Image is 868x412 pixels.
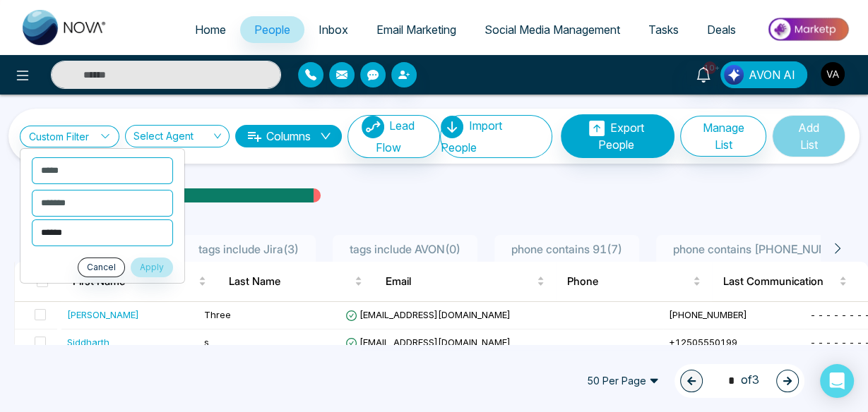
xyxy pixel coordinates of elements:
[724,65,744,85] img: Lead Flow
[347,115,440,158] button: Lead Flow
[254,23,290,37] span: People
[757,13,860,45] img: Market-place.gif
[470,16,634,43] a: Social Media Management
[195,23,226,37] span: Home
[204,337,209,348] span: s
[20,126,119,147] a: Custom Filter
[218,262,374,301] th: Last Name
[181,16,240,43] a: Home
[229,273,352,290] span: Last Name
[240,16,304,43] a: People
[342,115,440,158] a: Lead FlowLead Flow
[669,337,737,348] span: +12505550199
[556,262,712,301] th: Phone
[204,309,231,320] span: Three
[567,273,690,290] span: Phone
[193,242,304,256] span: tags include Jira ( 3 )
[484,23,620,37] span: Social Media Management
[131,257,173,277] button: Apply
[749,66,795,83] span: AVON AI
[703,61,716,74] span: 10+
[634,16,693,43] a: Tasks
[375,119,415,154] span: Lead Flow
[720,371,759,390] span: of 3
[78,257,125,277] button: Cancel
[506,242,628,256] span: phone contains 91 ( 7 )
[23,10,107,45] img: Nova CRM Logo
[345,309,511,320] span: [EMAIL_ADDRESS][DOMAIN_NAME]
[707,23,736,37] span: Deals
[669,309,747,320] span: [PHONE_NUMBER]
[577,370,669,392] span: 50 Per Page
[320,131,331,142] span: down
[686,61,720,86] a: 10+
[821,62,845,86] img: User Avatar
[345,337,511,348] span: [EMAIL_ADDRESS][DOMAIN_NAME]
[20,148,185,284] ul: Custom Filter
[319,23,348,37] span: Inbox
[374,262,555,301] th: Email
[67,335,109,349] div: Siddharth
[820,364,854,398] div: Open Intercom Messenger
[385,273,533,290] span: Email
[723,273,836,290] span: Last Communication
[720,61,807,88] button: AVON AI
[235,125,342,147] button: Columnsdown
[598,121,644,152] span: Export People
[712,262,868,301] th: Last Communication
[304,16,362,43] a: Inbox
[693,16,750,43] a: Deals
[362,16,470,43] a: Email Marketing
[362,116,384,138] img: Lead Flow
[561,114,675,158] button: Export People
[376,23,456,37] span: Email Marketing
[344,242,466,256] span: tags include AVON ( 0 )
[648,23,679,37] span: Tasks
[680,116,766,157] button: Manage List
[67,308,139,322] div: [PERSON_NAME]
[441,119,502,154] span: Import People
